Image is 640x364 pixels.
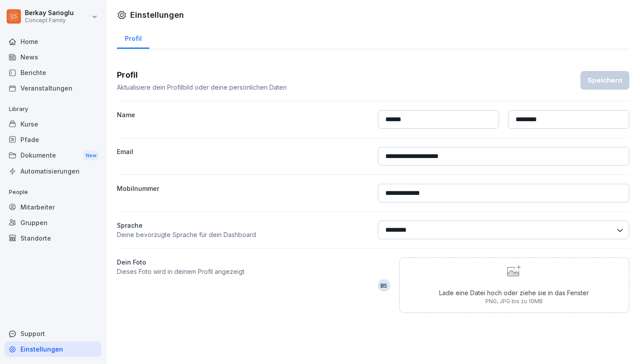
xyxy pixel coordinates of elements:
[4,147,101,164] div: Dokumente
[580,71,629,90] button: Speichern
[4,326,101,341] div: Support
[4,132,101,147] a: Pfade
[117,147,369,166] label: Email
[4,116,101,132] a: Kurse
[117,257,369,267] label: Dein Foto
[439,288,589,297] p: Lade eine Datei hoch oder ziehe sie in das Fenster
[117,221,369,230] p: Sprache
[4,34,101,49] a: Home
[4,102,101,116] p: Library
[25,17,74,24] p: Concept Family
[4,65,101,80] a: Berichte
[84,150,99,161] div: New
[378,279,390,292] div: BS
[117,69,287,81] h3: Profil
[117,26,149,49] a: Profil
[117,184,369,202] label: Mobilnummer
[4,80,101,96] a: Veranstaltungen
[4,215,101,230] a: Gruppen
[439,297,589,305] p: PNG, JPG bis zu 10MB
[117,110,369,129] label: Name
[588,75,622,85] div: Speichern
[4,147,101,164] a: DokumenteNew
[117,267,369,276] p: Dieses Foto wird in deinem Profil angezeigt
[4,199,101,215] a: Mitarbeiter
[130,9,184,21] h1: Einstellungen
[25,9,74,17] p: Berkay Sarioglu
[4,230,101,246] a: Standorte
[4,341,101,357] a: Einstellungen
[117,83,287,92] p: Aktualisiere dein Profilbild oder deine persönlichen Daten
[117,230,369,239] p: Deine bevorzugte Sprache für dein Dashboard
[4,49,101,65] a: News
[4,163,101,179] a: Automatisierungen
[4,185,101,199] p: People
